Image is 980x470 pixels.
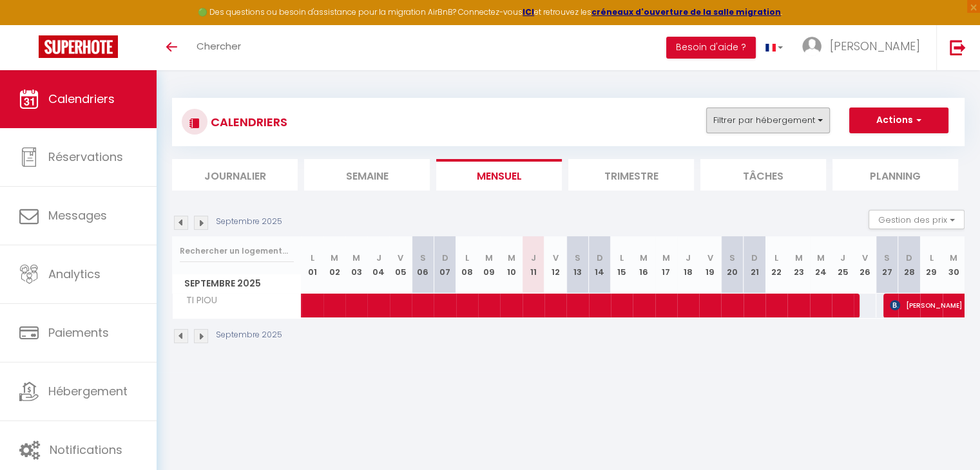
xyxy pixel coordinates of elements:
[765,236,787,294] th: 22
[345,236,367,294] th: 03
[849,108,948,133] button: Actions
[207,108,287,136] h3: CALENDRIERS
[544,236,566,294] th: 12
[216,329,282,341] p: Septembre 2025
[172,159,298,191] li: Journalier
[523,236,544,294] th: 11
[507,252,515,264] abbr: M
[367,236,389,294] th: 04
[10,5,49,44] button: Ouvrir le widget de chat LiveChat
[810,236,832,294] th: 24
[485,252,493,264] abbr: M
[553,252,559,264] abbr: V
[706,108,830,133] button: Filtrer par hébergement
[50,442,122,458] span: Notifications
[854,236,876,294] th: 26
[352,252,360,264] abbr: M
[48,149,123,165] span: Réservations
[48,207,107,223] span: Messages
[906,252,912,264] abbr: D
[180,240,294,263] input: Rechercher un logement...
[662,252,670,264] abbr: M
[655,236,677,294] th: 17
[48,324,109,341] span: Paiements
[700,159,826,191] li: Tâches
[434,236,456,294] th: 07
[568,159,694,191] li: Trimestre
[751,252,758,264] abbr: D
[950,252,957,264] abbr: M
[744,236,765,294] th: 21
[633,236,655,294] th: 16
[950,39,966,55] img: logout
[677,236,699,294] th: 18
[216,216,282,228] p: Septembre 2025
[187,25,251,70] a: Chercher
[862,252,868,264] abbr: V
[787,236,809,294] th: 23
[523,6,534,17] a: ICI
[925,412,970,460] iframe: Chat
[436,159,562,191] li: Mensuel
[302,236,323,294] th: 01
[500,236,522,294] th: 10
[531,252,536,264] abbr: J
[566,236,588,294] th: 13
[48,383,128,399] span: Hébergement
[830,38,920,54] span: [PERSON_NAME]
[707,252,713,264] abbr: V
[898,236,920,294] th: 28
[39,35,118,58] img: Super Booking
[465,252,469,264] abbr: L
[943,236,965,294] th: 30
[48,266,101,282] span: Analytics
[575,252,581,264] abbr: S
[197,39,241,53] span: Chercher
[597,252,603,264] abbr: D
[620,252,624,264] abbr: L
[729,252,735,264] abbr: S
[699,236,721,294] th: 19
[376,252,381,264] abbr: J
[640,252,648,264] abbr: M
[412,236,434,294] th: 06
[591,6,781,17] a: créneaux d'ouverture de la salle migration
[331,252,338,264] abbr: M
[686,252,691,264] abbr: J
[420,252,426,264] abbr: S
[311,252,314,264] abbr: L
[795,252,803,264] abbr: M
[390,236,412,294] th: 05
[442,252,448,264] abbr: D
[611,236,633,294] th: 15
[869,210,965,229] button: Gestion des prix
[817,252,825,264] abbr: M
[398,252,403,264] abbr: V
[666,37,756,59] button: Besoin d'aide ?
[478,236,500,294] th: 09
[721,236,743,294] th: 20
[456,236,478,294] th: 08
[175,294,223,308] span: TI PIOU
[920,236,942,294] th: 29
[589,236,611,294] th: 14
[774,252,778,264] abbr: L
[884,252,890,264] abbr: S
[876,236,898,294] th: 27
[802,37,821,56] img: ...
[48,91,115,107] span: Calendriers
[323,236,345,294] th: 02
[832,159,958,191] li: Planning
[832,236,854,294] th: 25
[840,252,845,264] abbr: J
[173,274,301,293] span: Septembre 2025
[793,25,936,70] a: ... [PERSON_NAME]
[304,159,430,191] li: Semaine
[929,252,933,264] abbr: L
